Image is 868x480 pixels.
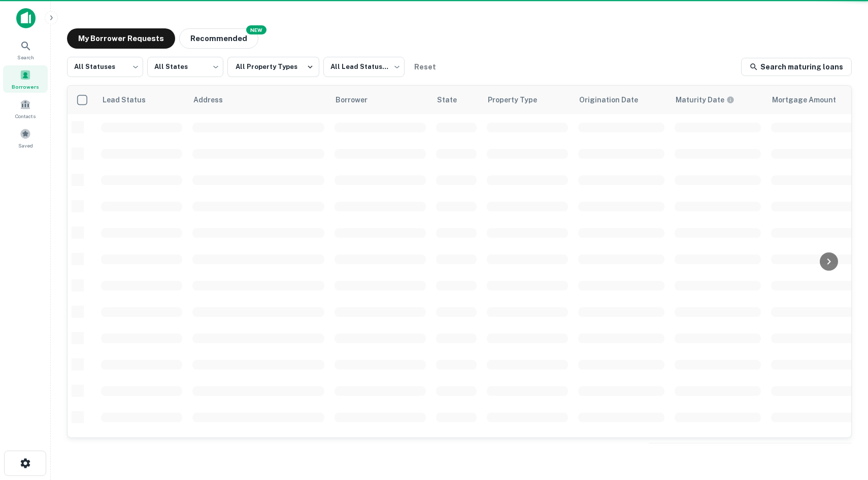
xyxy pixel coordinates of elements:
a: Borrowers [3,65,48,93]
span: Maturity dates displayed may be estimated. Please contact the lender for the most accurate maturi... [676,94,748,105]
th: Lead Status [96,86,187,114]
span: Borrowers [12,83,39,91]
img: capitalize-icon.png [16,8,36,28]
span: Contacts [15,112,36,120]
button: Recommended [179,28,258,49]
a: Search [3,36,48,63]
span: Mortgage Amount [772,94,849,106]
span: Borrower [336,94,381,106]
th: Origination Date [573,86,670,114]
a: Search maturing loans [741,58,852,76]
a: Saved [3,124,48,152]
span: Saved [18,141,33,150]
span: Property Type [488,94,550,106]
span: State [437,94,470,106]
th: State [431,86,482,114]
th: Property Type [482,86,573,114]
th: Maturity dates displayed may be estimated. Please contact the lender for the most accurate maturi... [670,86,766,114]
h6: Maturity Date [676,94,724,105]
th: Borrower [329,86,431,114]
span: Origination Date [579,94,651,106]
th: Address [187,86,329,114]
div: All Lead Statuses [323,54,405,80]
button: My Borrower Requests [67,28,175,49]
button: All Property Types [227,57,319,77]
span: Address [193,94,236,106]
span: Lead Status [102,94,159,106]
div: Maturity dates displayed may be estimated. Please contact the lender for the most accurate maturi... [676,94,735,105]
a: Contacts [3,95,48,122]
span: Search [17,53,34,61]
div: All Statuses [67,54,143,80]
div: NEW [246,25,266,34]
th: Mortgage Amount [766,86,867,114]
div: All States [147,54,223,80]
button: Reset [409,57,441,77]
